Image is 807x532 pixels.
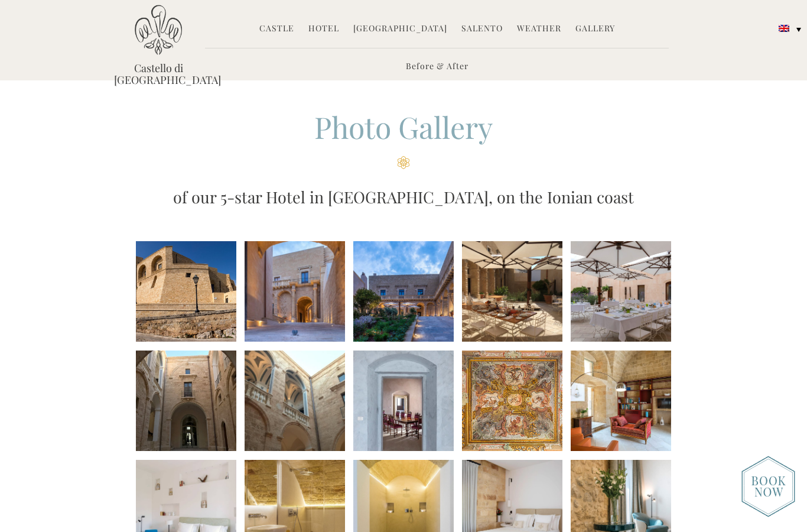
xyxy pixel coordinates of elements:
h3: of our 5-star Hotel in [GEOGRAPHIC_DATA], on the Ionian coast [114,185,693,209]
img: Castello di Ugento [135,5,182,55]
a: Hotel [308,22,339,36]
a: [GEOGRAPHIC_DATA] [353,22,447,36]
a: Salento [461,22,503,36]
img: new-booknow.png [741,456,795,517]
a: Weather [517,22,561,36]
img: English [779,25,789,32]
a: Before & After [406,60,468,74]
a: Castello di [GEOGRAPHIC_DATA] [114,62,203,86]
a: Castle [259,22,294,36]
a: Gallery [575,22,615,36]
h2: Photo Gallery [114,107,693,169]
